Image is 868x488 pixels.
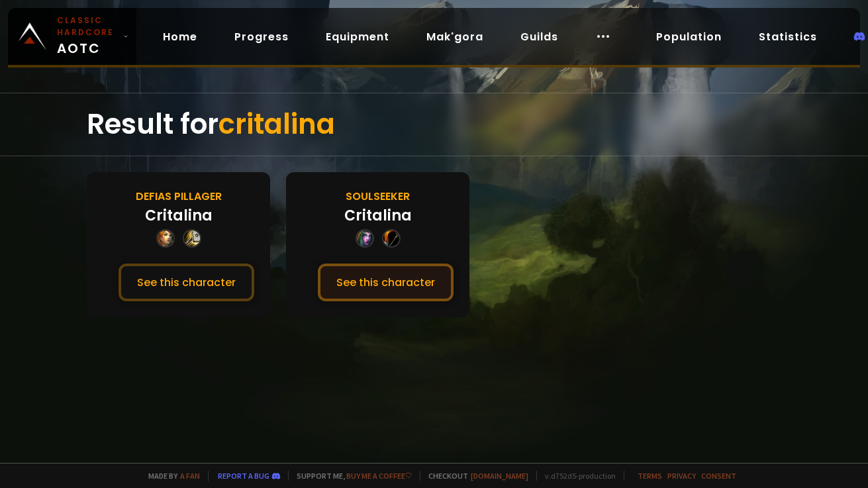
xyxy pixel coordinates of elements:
a: a fan [180,471,200,481]
span: Made by [140,471,200,481]
a: Consent [701,471,736,481]
a: Mak'gora [416,23,494,50]
a: Progress [224,23,299,50]
a: [DOMAIN_NAME] [471,471,528,481]
button: See this character [119,264,254,301]
button: See this character [318,264,454,301]
a: Population [646,23,732,50]
span: Checkout [420,471,528,481]
div: Defias Pillager [136,188,222,205]
span: v. d752d5 - production [536,471,616,481]
div: Soulseeker [346,188,410,205]
a: Home [152,23,208,50]
a: Guilds [510,23,569,50]
div: Critalina [344,205,412,226]
a: Statistics [748,23,828,50]
div: Result for [87,93,781,156]
a: Equipment [315,23,400,50]
a: Classic HardcoreAOTC [8,8,136,65]
span: Support me, [288,471,412,481]
div: Critalina [145,205,213,226]
span: critalina [218,105,335,144]
a: Report a bug [218,471,269,481]
small: Classic Hardcore [57,15,118,38]
a: Privacy [667,471,696,481]
span: AOTC [57,15,118,58]
a: Terms [638,471,662,481]
a: Buy me a coffee [346,471,412,481]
